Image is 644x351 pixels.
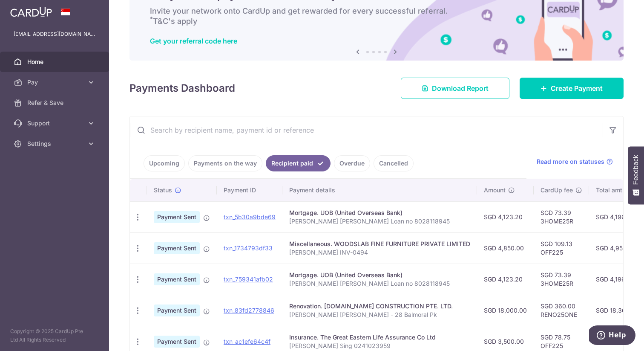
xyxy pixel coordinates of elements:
div: Mortgage. UOB (United Overseas Bank) [289,271,470,279]
span: Download Report [432,83,489,93]
a: txn_759341afb02 [224,276,273,283]
div: Miscellaneous. WOODSLAB FINE FURNITURE PRIVATE LIMITED [289,240,470,248]
span: Home [27,58,83,66]
span: Payment Sent [154,273,200,285]
span: Total amt. [596,186,624,194]
td: SGD 4,123.20 [477,201,534,232]
span: Support [27,119,83,128]
a: Download Report [401,78,509,99]
td: SGD 109.13 OFF225 [534,232,589,264]
a: Cancelled [374,155,414,171]
a: Get your referral code here [150,37,237,45]
h6: Invite your network onto CardUp and get rewarded for every successful referral. T&C's apply [150,6,603,26]
td: SGD 4,850.00 [477,232,534,264]
a: Read more on statuses [537,157,613,166]
th: Payment ID [217,179,282,201]
a: Upcoming [144,155,185,171]
span: Status [154,186,172,194]
img: CardUp [10,7,52,17]
th: Payment details [282,179,477,201]
a: Recipient paid [266,155,331,171]
span: Payment Sent [154,242,200,254]
a: Payments on the way [188,155,262,171]
a: Create Payment [520,78,624,99]
td: SGD 18,000.00 [477,295,534,326]
div: Insurance. The Great Eastern Life Assurance Co Ltd [289,333,470,342]
p: [PERSON_NAME] Sing 0241023959 [289,342,470,350]
a: txn_ac1efe64c4f [224,338,270,345]
a: txn_5b30a9bde69 [224,213,276,220]
p: [PERSON_NAME] [PERSON_NAME] - 28 Balmoral Pk [289,310,470,319]
input: Search by recipient name, payment id or reference [130,116,603,144]
span: Read more on statuses [537,157,604,166]
span: Settings [27,139,83,148]
td: SGD 73.39 3HOME25R [534,201,589,232]
span: Create Payment [551,83,603,93]
button: Feedback - Show survey [628,146,644,204]
iframe: Opens a widget where you can find more information [589,325,635,347]
p: [PERSON_NAME] INV-0494 [289,248,470,257]
span: Payment Sent [154,305,200,316]
td: SGD 4,123.20 [477,264,534,295]
a: Overdue [334,155,370,171]
a: txn_1734793df33 [224,244,273,252]
td: SGD 73.39 3HOME25R [534,264,589,295]
p: [PERSON_NAME] [PERSON_NAME] Loan no 8028118945 [289,217,470,226]
td: SGD 360.00 RENO25ONE [534,295,589,326]
span: Refer & Save [27,99,83,107]
div: Mortgage. UOB (United Overseas Bank) [289,209,470,217]
span: CardUp fee [540,186,573,194]
p: [EMAIL_ADDRESS][DOMAIN_NAME] [14,30,95,38]
span: Payment Sent [154,336,200,348]
a: txn_83fd2778846 [224,307,274,314]
h4: Payments Dashboard [129,81,235,96]
span: Amount [484,186,506,194]
span: Payment Sent [154,211,200,223]
span: Feedback [632,155,640,185]
div: Renovation. [DOMAIN_NAME] CONSTRUCTION PTE. LTD. [289,302,470,310]
span: Pay [27,78,83,87]
p: [PERSON_NAME] [PERSON_NAME] Loan no 8028118945 [289,279,470,288]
